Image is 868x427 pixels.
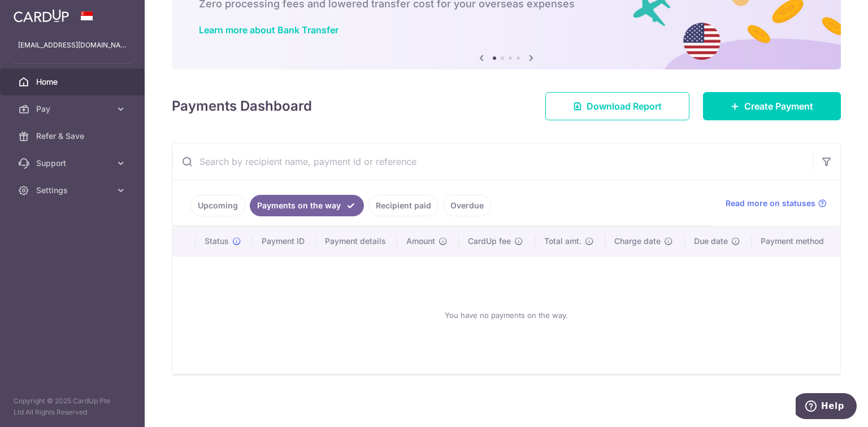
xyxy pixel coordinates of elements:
[172,143,813,180] input: Search by recipient name, payment id or reference
[36,185,111,196] span: Settings
[36,103,111,115] span: Pay
[36,130,111,142] span: Refer & Save
[14,9,69,23] img: CardUp
[250,195,364,216] a: Payments on the way
[253,226,316,256] th: Payment ID
[406,236,435,247] span: Amount
[18,40,127,51] p: [EMAIL_ADDRESS][DOMAIN_NAME]
[36,158,111,169] span: Support
[694,236,728,247] span: Due date
[186,265,827,365] div: You have no payments on the way.
[744,99,813,113] span: Create Payment
[316,226,398,256] th: Payment details
[726,198,815,209] span: Read more on statuses
[796,393,857,421] iframe: Opens a widget where you can find more information
[190,195,245,216] a: Upcoming
[172,96,312,116] h4: Payments Dashboard
[614,236,661,247] span: Charge date
[368,195,439,216] a: Recipient paid
[587,99,662,113] span: Download Report
[752,226,840,256] th: Payment method
[205,236,229,247] span: Status
[199,24,338,36] a: Learn more about Bank Transfer
[443,195,491,216] a: Overdue
[726,198,827,209] a: Read more on statuses
[545,92,689,120] a: Download Report
[36,76,111,88] span: Home
[544,236,581,247] span: Total amt.
[468,236,511,247] span: CardUp fee
[703,92,841,120] a: Create Payment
